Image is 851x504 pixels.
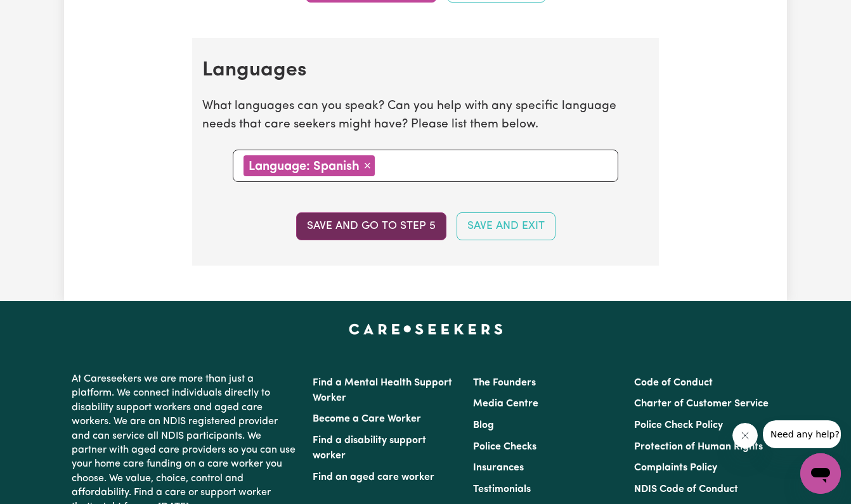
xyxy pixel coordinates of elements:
[634,484,738,494] a: NDIS Code of Conduct
[473,399,538,409] a: Media Centre
[634,463,717,473] a: Complaints Policy
[349,324,503,334] a: Careseekers home page
[634,378,713,388] a: Code of Conduct
[457,212,555,240] button: Save and Exit
[473,442,536,452] a: Police Checks
[634,420,723,430] a: Police Check Policy
[363,158,371,172] span: ×
[313,472,434,482] a: Find an aged care worker
[202,98,649,134] p: What languages can you speak? Can you help with any specific language needs that care seekers mig...
[313,378,452,403] a: Find a Mental Health Support Worker
[473,484,531,494] a: Testimonials
[244,155,375,176] div: Language: Spanish
[313,436,426,461] a: Find a disability support worker
[473,378,536,388] a: The Founders
[473,463,524,473] a: Insurances
[763,420,841,448] iframe: Mensaje de la compañía
[634,442,763,452] a: Protection of Human Rights
[313,414,421,424] a: Become a Care Worker
[732,423,758,448] iframe: Cerrar mensaje
[634,399,769,409] a: Charter of Customer Service
[202,58,649,82] h2: Languages
[360,155,375,176] button: Remove
[296,212,446,240] button: Save and go to step 5
[473,420,494,430] a: Blog
[800,453,841,494] iframe: Botón para iniciar la ventana de mensajería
